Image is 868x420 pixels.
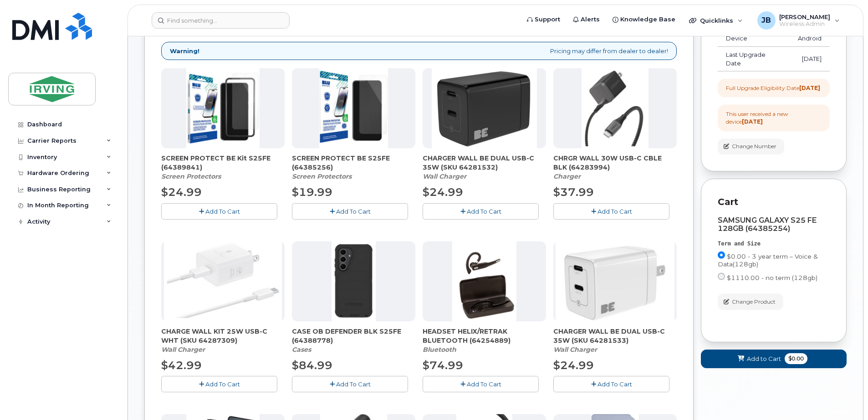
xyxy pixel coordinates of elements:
[292,185,332,199] span: $19.99
[718,139,784,155] button: Change Number
[467,380,501,388] span: Add To Cart
[799,85,820,91] strong: [DATE]
[152,12,290,29] input: Find something...
[790,47,830,71] td: [DATE]
[718,273,725,280] input: $1110.00 - no term (128gb)
[292,359,332,372] span: $84.99
[161,172,221,180] em: Screen Protectors
[732,298,776,306] span: Change Product
[205,208,240,215] span: Add To Cart
[718,216,830,233] div: SAMSUNG GALAXY S25 FE 128GB (64385254)
[553,327,677,345] span: CHARGER WALL BE DUAL USB-C 35W (SKU 64281533)
[423,327,546,345] span: HEADSET HELIX/RETRAK BLUETOOTH (64254889)
[726,110,822,125] div: This user received a new device
[700,17,733,24] span: Quicklinks
[553,376,669,392] button: Add To Cart
[718,240,830,248] div: Term and Size
[161,327,285,354] div: CHARGE WALL KIT 25W USB-C WHT (SKU 64287309)
[161,345,205,354] em: Wall Charger
[718,47,790,71] td: Last Upgrade Date
[423,154,546,181] div: CHARGER WALL BE DUAL USB-C 35W (SKU 64281532)
[186,68,259,148] img: image-20251003-110745.png
[790,30,830,47] td: Android
[452,241,517,321] img: download.png
[423,376,539,392] button: Add To Cart
[597,208,632,215] span: Add To Cart
[553,345,597,354] em: Wall Charger
[556,241,675,321] img: BE.png
[553,327,677,354] div: CHARGER WALL BE DUAL USB-C 35W (SKU 64281533)
[161,359,202,372] span: $42.99
[779,13,830,20] span: [PERSON_NAME]
[292,203,408,219] button: Add To Cart
[553,359,594,372] span: $24.99
[423,154,546,172] span: CHARGER WALL BE DUAL USB-C 35W (SKU 64281532)
[553,154,677,181] div: CHRGR WALL 30W USB-C CBLE BLK (64283994)
[732,142,776,150] span: Change Number
[423,327,546,354] div: HEADSET HELIX/RETRAK BLUETOOTH (64254889)
[683,11,749,30] div: Quicklinks
[567,10,606,29] a: Alerts
[718,294,783,310] button: Change Product
[292,345,311,354] em: Cases
[164,241,282,321] img: CHARGE_WALL_KIT_25W_USB-C_WHT.png
[747,355,781,363] span: Add to Cart
[336,208,371,215] span: Add To Cart
[336,380,371,388] span: Add To Cart
[423,203,539,219] button: Add To Cart
[727,274,817,281] span: $1110.00 - no term (128gb)
[553,154,677,172] span: CHRGR WALL 30W USB-C CBLE BLK (64283994)
[751,11,846,30] div: Jim Briggs
[779,20,830,28] span: Wireless Admin
[161,154,285,181] div: SCREEN PROTECT BE Kit S25FE (64389841)
[423,345,456,354] em: Bluetooth
[292,376,408,392] button: Add To Cart
[521,10,567,29] a: Support
[553,172,581,180] em: Charger
[620,15,675,24] span: Knowledge Base
[718,195,830,209] p: Cart
[292,154,415,181] div: SCREEN PROTECT BE S25FE (64385256)
[726,84,820,92] div: Full Upgrade Eligibility Date
[161,327,285,345] span: CHARGE WALL KIT 25W USB-C WHT (SKU 64287309)
[581,15,600,24] span: Alerts
[742,118,763,125] strong: [DATE]
[161,185,202,199] span: $24.99
[718,251,725,259] input: $0.00 - 3 year term – Voice & Data(128gb)
[292,154,415,172] span: SCREEN PROTECT BE S25FE (64385256)
[423,359,463,372] span: $74.99
[292,327,415,354] div: CASE OB DEFENDER BLK S25FE (64388778)
[161,203,277,219] button: Add To Cart
[582,68,648,148] img: chrgr_wall_30w_-_blk.png
[161,154,285,172] span: SCREEN PROTECT BE Kit S25FE (64389841)
[332,241,376,321] img: image-20250924-184623.png
[292,327,415,345] span: CASE OB DEFENDER BLK S25FE (64388778)
[553,203,669,219] button: Add To Cart
[170,47,199,55] strong: Warning!
[785,353,807,364] span: $0.00
[432,68,537,148] img: CHARGER_WALL_BE_DUAL_USB-C_35W.png
[292,172,352,180] em: Screen Protectors
[161,376,277,392] button: Add To Cart
[161,42,677,60] div: Pricing may differ from dealer to dealer!
[701,350,847,368] button: Add to Cart $0.00
[467,208,501,215] span: Add To Cart
[718,30,790,47] td: Device
[606,10,682,29] a: Knowledge Base
[319,68,388,148] img: image-20251003-111038.png
[761,15,771,26] span: JB
[597,380,632,388] span: Add To Cart
[423,172,466,180] em: Wall Charger
[553,185,594,199] span: $37.99
[205,380,240,388] span: Add To Cart
[535,15,560,24] span: Support
[423,185,463,199] span: $24.99
[718,253,818,268] span: $0.00 - 3 year term – Voice & Data(128gb)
